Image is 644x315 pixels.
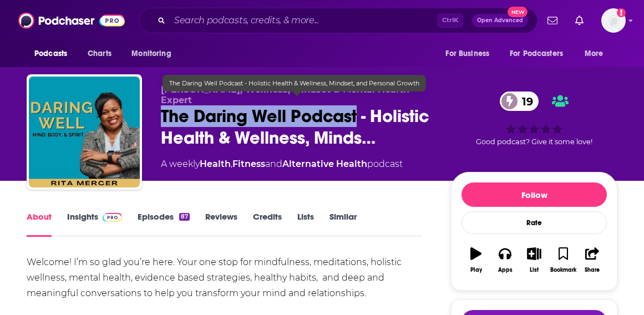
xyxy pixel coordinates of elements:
[451,84,617,153] div: 19Good podcast? Give it some love!
[477,18,523,23] span: Open Advanced
[29,77,140,187] img: The Daring Well Podcast - Holistic Health & Wellness, Mindset, and Personal Growth
[472,14,528,27] button: Open AdvancedNew
[508,7,528,17] span: New
[161,84,409,105] span: [PERSON_NAME], Wellness, Mindset & Mental Health Expert
[265,159,282,169] span: and
[462,211,607,234] div: Rate
[490,240,519,280] button: Apps
[470,267,482,273] div: Play
[253,211,282,237] a: Credits
[131,46,171,62] span: Monitoring
[231,159,232,169] span: ,
[161,157,403,171] div: A weekly podcast
[520,240,549,280] button: List
[543,11,562,30] a: Show notifications dropdown
[500,92,539,111] a: 19
[577,43,617,64] button: open menu
[601,8,626,33] button: Show profile menu
[437,13,463,28] span: Ctrl K
[27,43,82,64] button: open menu
[445,46,489,62] span: For Business
[329,211,357,237] a: Similar
[498,267,513,273] div: Apps
[18,10,125,31] img: Podchaser - Follow, Share and Rate Podcasts
[601,8,626,33] span: Logged in as angelabellBL2024
[179,213,190,221] div: 87
[138,211,190,237] a: Episodes87
[617,8,626,17] svg: Add a profile image
[571,11,588,30] a: Show notifications dropdown
[282,159,367,169] a: Alternative Health
[124,43,185,64] button: open menu
[67,211,122,237] a: InsightsPodchaser Pro
[578,240,607,280] button: Share
[550,267,576,273] div: Bookmark
[88,46,111,62] span: Charts
[510,46,563,62] span: For Podcasters
[476,138,592,146] span: Good podcast? Give it some love!
[585,46,604,62] span: More
[205,211,237,237] a: Reviews
[27,211,52,237] a: About
[297,211,314,237] a: Lists
[511,92,539,111] span: 19
[503,43,579,64] button: open menu
[438,43,503,64] button: open menu
[601,8,626,33] img: User Profile
[103,213,122,222] img: Podchaser Pro
[232,159,265,169] a: Fitness
[139,8,537,33] div: Search podcasts, credits, & more...
[170,12,437,29] input: Search podcasts, credits, & more...
[200,159,231,169] a: Health
[80,43,118,64] a: Charts
[34,46,67,62] span: Podcasts
[462,182,607,207] button: Follow
[530,267,539,273] div: List
[549,240,577,280] button: Bookmark
[462,240,490,280] button: Play
[163,75,426,92] div: The Daring Well Podcast - Holistic Health & Wellness, Mindset, and Personal Growth
[585,267,600,273] div: Share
